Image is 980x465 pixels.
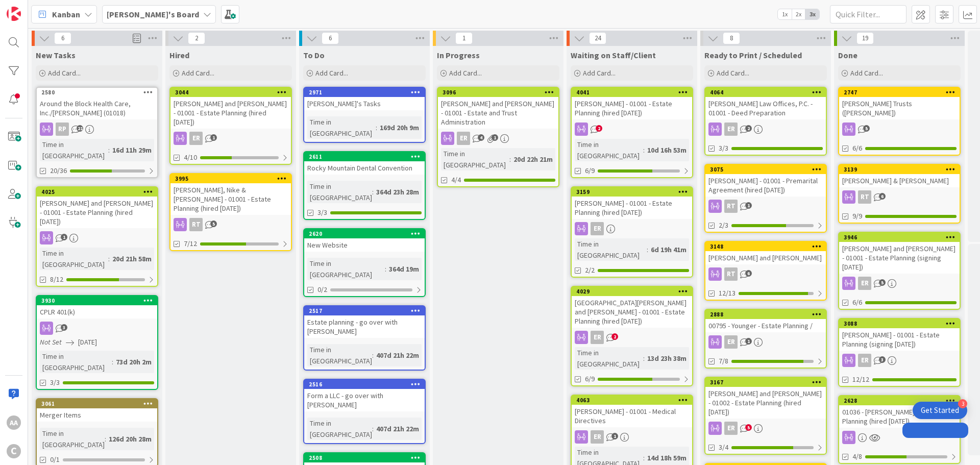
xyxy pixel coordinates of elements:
a: 4029[GEOGRAPHIC_DATA][PERSON_NAME] and [PERSON_NAME] - 01001 - Estate Planning (hired [DATE])ERTi... [571,286,693,386]
span: : [376,122,377,133]
div: 3061Merger Items [37,399,157,422]
span: Add Card... [48,68,81,78]
span: 24 [589,32,606,44]
div: 2580 [41,89,157,96]
div: 4025 [37,187,157,197]
div: 3995 [170,174,291,183]
span: Add Card... [717,68,749,78]
a: 3159[PERSON_NAME] - 01001 - Estate Planning (hired [DATE])ERTime in [GEOGRAPHIC_DATA]:6d 19h 41m2/2 [571,186,693,278]
div: 4025 [41,188,157,195]
span: 2 [596,125,602,132]
div: RT [170,218,291,231]
div: 3995 [175,175,291,182]
div: 4029 [576,288,692,295]
div: [PERSON_NAME] & [PERSON_NAME] [839,174,960,187]
span: : [643,452,645,463]
div: RT [189,218,203,231]
div: 4063 [572,396,692,405]
div: ER [572,222,692,235]
div: Time in [GEOGRAPHIC_DATA] [307,418,372,440]
div: 2888 [710,311,826,318]
div: CPLR 401(k) [37,305,157,319]
span: 4 [478,134,484,141]
div: 2971 [304,88,425,97]
div: Time in [GEOGRAPHIC_DATA] [40,139,108,161]
span: 4/4 [451,175,461,185]
span: 1 [745,338,752,345]
div: ER [572,331,692,344]
span: 0/1 [50,454,60,465]
div: 3088 [844,320,960,327]
div: ER [591,222,604,235]
span: : [112,356,113,368]
div: ER [839,354,960,367]
div: 3044[PERSON_NAME] and [PERSON_NAME] - 01001 - Estate Planning (hired [DATE]) [170,88,291,129]
div: ER [705,335,826,349]
span: 9/9 [852,211,862,222]
span: 2/2 [585,265,595,276]
span: 3/3 [50,377,60,388]
a: 2580Around the Block Health Care, Inc./[PERSON_NAME] (01018)RPTime in [GEOGRAPHIC_DATA]:16d 11h 2... [36,87,158,178]
span: 2 [745,125,752,132]
div: 2611 [304,152,425,161]
span: 20/36 [50,165,67,176]
div: [PERSON_NAME]'s Tasks [304,97,425,110]
a: 2517Estate planning - go over with [PERSON_NAME]Time in [GEOGRAPHIC_DATA]:407d 21h 22m [303,305,426,371]
div: 4041 [576,89,692,96]
div: 364d 23h 28m [374,186,422,198]
div: 3946[PERSON_NAME] and [PERSON_NAME] - 01001 - Estate Planning (signing [DATE]) [839,233,960,274]
div: 3946 [844,234,960,241]
div: ER [438,132,558,145]
div: ER [705,422,826,435]
div: 3061 [41,400,157,407]
div: 2620 [309,230,425,237]
a: 262801036 - [PERSON_NAME] - Estate Planning (hired [DATE])4/8 [838,395,961,464]
span: 1 [210,134,217,141]
div: 3139 [844,166,960,173]
div: 2620 [304,229,425,238]
span: : [643,353,645,364]
div: ER [724,123,738,136]
span: 12/12 [852,374,869,385]
div: C [7,444,21,458]
span: 19 [856,32,874,44]
a: 3044[PERSON_NAME] and [PERSON_NAME] - 01001 - Estate Planning (hired [DATE])ER4/10 [169,87,292,165]
div: [PERSON_NAME] - 01001 - Estate Planning (signing [DATE]) [839,328,960,351]
div: ER [591,331,604,344]
div: 3096[PERSON_NAME] and [PERSON_NAME] - 01001 - Estate and Trust Administration [438,88,558,129]
div: 3075 [710,166,826,173]
span: Add Card... [315,68,348,78]
div: RT [724,200,738,213]
span: Add Card... [182,68,214,78]
div: 2620New Website [304,229,425,252]
div: RT [858,190,871,204]
div: 4025[PERSON_NAME] and [PERSON_NAME] - 01001 - Estate Planning (hired [DATE]) [37,187,157,228]
span: 6/6 [852,143,862,154]
div: 2747 [844,89,960,96]
div: 3167 [705,378,826,387]
span: 5 [879,279,886,286]
div: [PERSON_NAME], Nike & [PERSON_NAME] - 01001 - Estate Planning (hired [DATE]) [170,183,291,215]
div: 14d 18h 59m [645,452,689,463]
span: 3/3 [719,143,728,154]
div: AA [7,415,21,430]
div: 3148[PERSON_NAME] and [PERSON_NAME] [705,242,826,264]
div: 4064 [705,88,826,97]
a: 3946[PERSON_NAME] and [PERSON_NAME] - 01001 - Estate Planning (signing [DATE])ER6/6 [838,232,961,310]
div: 4063[PERSON_NAME] - 01001 - Medical Directives [572,396,692,427]
div: 3167 [710,379,826,386]
span: Hired [169,50,189,60]
div: 16d 11h 29m [110,144,154,156]
i: Not Set [40,337,62,347]
div: 3075 [705,165,826,174]
div: 2628 [839,396,960,405]
div: 3096 [438,88,558,97]
div: [PERSON_NAME] and [PERSON_NAME] [705,251,826,264]
div: ER [705,123,826,136]
div: 10d 16h 53m [645,144,689,156]
div: Time in [GEOGRAPHIC_DATA] [307,258,385,280]
a: 3075[PERSON_NAME] - 01001 - Premarital Agreement (hired [DATE])RT2/3 [704,164,827,233]
div: Time in [GEOGRAPHIC_DATA] [307,116,376,139]
div: Time in [GEOGRAPHIC_DATA] [40,428,105,450]
div: New Website [304,238,425,252]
